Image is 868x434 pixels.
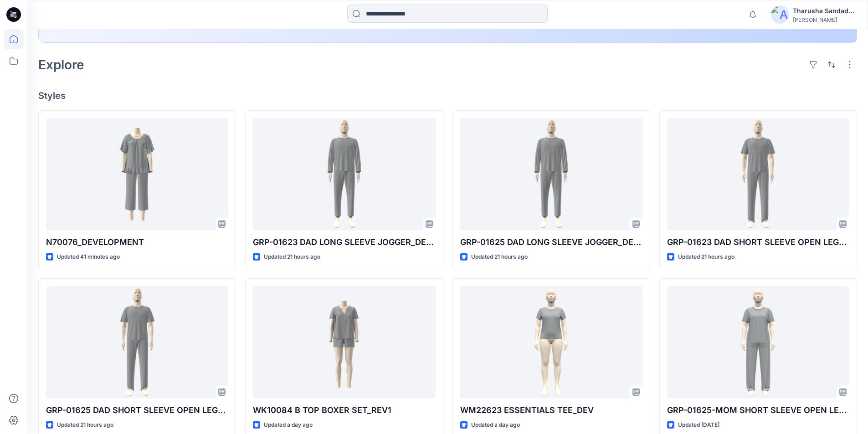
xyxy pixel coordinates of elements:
[460,118,642,230] a: GRP-01625 DAD LONG SLEEVE JOGGER_DEVEL0PMENT
[667,286,849,398] a: GRP-01625-MOM SHORT SLEEVE OPEN LEG_DEV
[38,57,84,72] h2: Explore
[46,404,228,417] p: GRP-01625 DAD SHORT SLEEVE OPEN LEG_DEVELOPMENT
[57,252,120,262] p: Updated 41 minutes ago
[264,252,320,262] p: Updated 21 hours ago
[471,420,520,430] p: Updated a day ago
[460,404,642,417] p: WM22623 ESSENTIALS TEE_DEV
[667,118,849,230] a: GRP-01623 DAD SHORT SLEEVE OPEN LEG_DEVELOPMENT
[460,236,642,249] p: GRP-01625 DAD LONG SLEEVE JOGGER_DEVEL0PMENT
[678,420,719,430] p: Updated [DATE]
[46,118,228,230] a: N70076_DEVELOPMENT
[471,252,528,262] p: Updated 21 hours ago
[253,118,435,230] a: GRP-01623 DAD LONG SLEEVE JOGGER_DEVEL0PMENT
[793,16,857,23] div: [PERSON_NAME]
[264,420,313,430] p: Updated a day ago
[38,90,857,101] h4: Styles
[253,286,435,398] a: WK10084 B TOP BOXER SET_REV1
[253,236,435,249] p: GRP-01623 DAD LONG SLEEVE JOGGER_DEVEL0PMENT
[667,236,849,249] p: GRP-01623 DAD SHORT SLEEVE OPEN LEG_DEVELOPMENT
[253,404,435,417] p: WK10084 B TOP BOXER SET_REV1
[57,420,113,430] p: Updated 21 hours ago
[667,404,849,417] p: GRP-01625-MOM SHORT SLEEVE OPEN LEG_DEV
[46,236,228,249] p: N70076_DEVELOPMENT
[793,5,857,16] div: Tharusha Sandadeepa
[46,286,228,398] a: GRP-01625 DAD SHORT SLEEVE OPEN LEG_DEVELOPMENT
[771,5,789,24] img: avatar
[678,252,734,262] p: Updated 21 hours ago
[460,286,642,398] a: WM22623 ESSENTIALS TEE_DEV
